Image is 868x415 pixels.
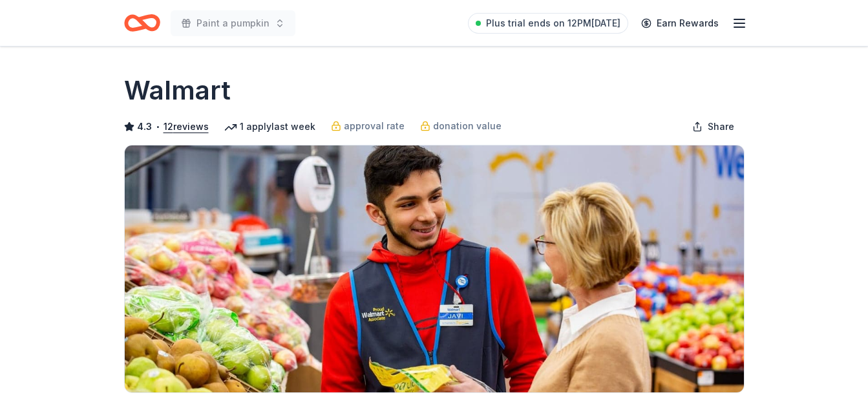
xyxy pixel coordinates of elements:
[124,8,160,38] a: Home
[708,119,734,134] span: Share
[164,119,209,134] button: 12reviews
[125,145,744,392] img: Image for Walmart
[331,118,405,134] a: approval rate
[224,119,315,134] div: 1 apply last week
[344,118,405,134] span: approval rate
[633,12,726,35] a: Earn Rewards
[468,13,628,34] a: Plus trial ends on 12PM[DATE]
[433,118,502,134] span: donation value
[196,16,270,31] span: Paint a pumpkin
[682,114,745,140] button: Share
[171,10,295,36] button: Paint a pumpkin
[124,72,231,109] h1: Walmart
[420,118,502,134] a: donation value
[137,119,152,134] span: 4.3
[155,122,160,132] span: •
[486,16,620,31] span: Plus trial ends on 12PM[DATE]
